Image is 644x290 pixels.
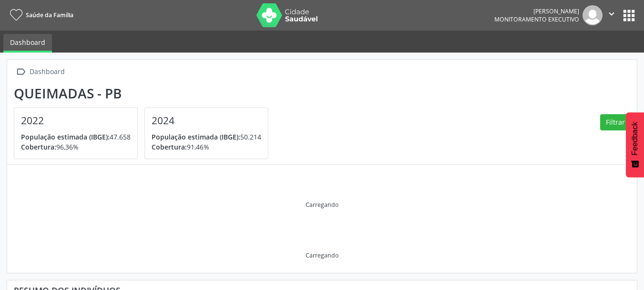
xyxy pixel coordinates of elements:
[583,5,603,25] img: img
[152,115,261,127] h4: 2024
[626,112,644,177] button: Feedback - Mostrar pesquisa
[14,65,66,79] a:  Dashboard
[152,142,187,151] span: Cobertura:
[21,142,56,151] span: Cobertura:
[494,7,579,15] div: [PERSON_NAME]
[306,201,338,209] div: Carregando
[621,7,637,24] button: apps
[631,122,639,155] span: Feedback
[28,65,66,79] div: Dashboard
[606,9,617,19] i: 
[494,15,579,23] span: Monitoramento Executivo
[306,251,338,259] div: Carregando
[26,11,73,19] span: Saúde da Família
[152,142,261,152] p: 91,46%
[14,65,28,79] i: 
[152,132,240,141] span: População estimada (IBGE):
[21,115,131,127] h4: 2022
[21,132,131,142] p: 47.658
[603,5,621,25] button: 
[152,132,261,142] p: 50.214
[7,7,73,23] a: Saúde da Família
[21,132,110,141] span: População estimada (IBGE):
[600,114,630,130] button: Filtrar
[14,86,275,101] div: Queimadas - PB
[3,34,52,53] a: Dashboard
[21,142,131,152] p: 96,36%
